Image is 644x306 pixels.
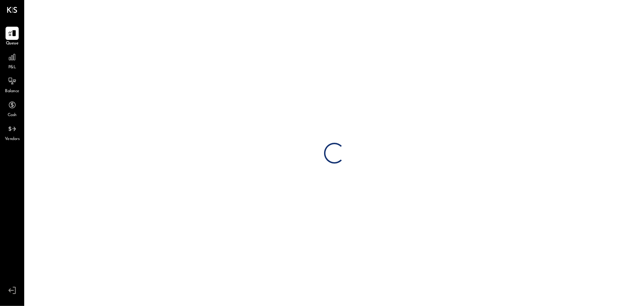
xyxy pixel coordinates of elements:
[0,75,24,95] a: Balance
[5,88,19,95] span: Balance
[8,112,17,119] span: Cash
[0,27,24,47] a: Queue
[6,41,19,47] span: Queue
[8,64,16,71] span: P&L
[0,122,24,142] a: Vendors
[0,51,24,71] a: P&L
[0,98,24,119] a: Cash
[5,136,20,142] span: Vendors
